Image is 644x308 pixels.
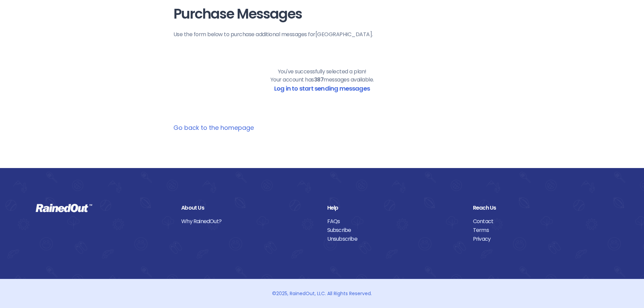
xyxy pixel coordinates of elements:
[473,226,609,235] a: Terms
[173,30,471,39] p: Use the form below to purchase additional messages for [GEOGRAPHIC_DATA] .
[173,6,471,22] h1: Purchase Messages
[327,226,463,235] a: Subscribe
[314,76,324,84] b: 387
[181,217,317,226] a: Why RainedOut?
[270,76,374,84] p: Your account has messages available.
[173,123,254,132] a: Go back to the homepage
[327,217,463,226] a: FAQs
[278,68,366,76] p: You've successfully selected a plan!
[473,235,609,243] a: Privacy
[473,204,609,212] div: Reach Us
[181,204,317,212] div: About Us
[327,235,463,243] a: Unsubscribe
[473,217,609,226] a: Contact
[327,204,463,212] div: Help
[274,84,370,93] a: Log in to start sending messages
